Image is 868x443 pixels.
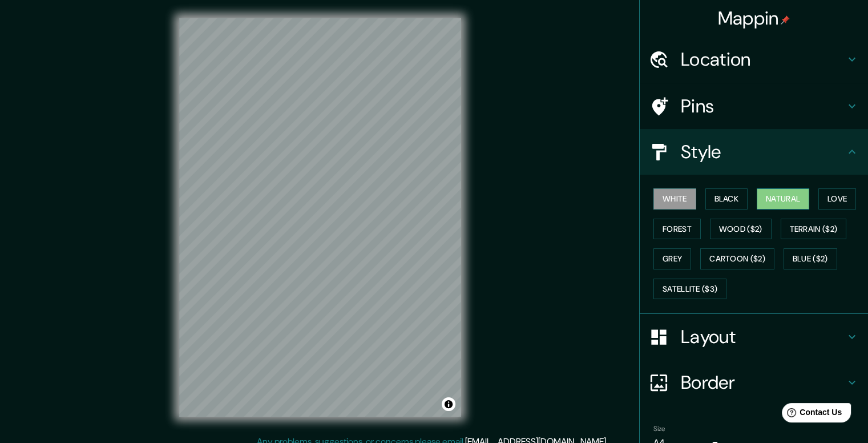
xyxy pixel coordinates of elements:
button: Black [705,188,748,210]
div: Layout [640,314,868,360]
h4: Border [681,371,845,394]
h4: Mappin [718,7,790,30]
button: Blue ($2) [784,248,837,269]
h4: Layout [681,325,845,348]
button: Terrain ($2) [781,219,847,240]
iframe: Help widget launcher [766,398,855,430]
button: Wood ($2) [710,219,772,240]
button: White [653,188,696,210]
h4: Pins [681,95,845,118]
button: Satellite ($3) [653,279,726,300]
h4: Location [681,48,845,71]
div: Style [640,129,868,175]
button: Cartoon ($2) [700,248,774,269]
button: Grey [653,248,691,269]
div: Location [640,37,868,82]
button: Natural [757,188,809,210]
div: Pins [640,83,868,129]
div: Border [640,360,868,405]
img: pin-icon.png [781,15,790,25]
label: Size [653,424,665,434]
button: Love [818,188,856,210]
button: Forest [653,219,701,240]
h4: Style [681,140,845,163]
canvas: Map [179,18,461,417]
button: Toggle attribution [442,397,455,411]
